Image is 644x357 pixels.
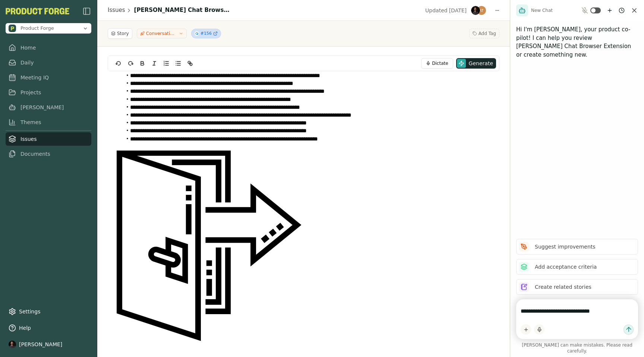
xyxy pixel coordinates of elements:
img: Adam Tucker [477,6,486,15]
button: Create related stories [516,279,638,295]
button: Open organization switcher [6,23,91,34]
button: Chat history [617,6,626,15]
span: [DATE] [449,7,467,14]
button: Close Sidebar [82,7,91,16]
button: PF-Logo [6,8,69,15]
button: Italic [149,59,160,68]
span: Product Forge [20,25,54,32]
a: Documents [6,147,91,161]
h1: [PERSON_NAME] Chat Browser Extension [134,6,231,15]
button: Bullet [173,59,183,68]
p: Create related stories [535,283,591,291]
span: #156 [201,31,212,37]
button: Ordered [161,59,171,68]
a: Issues [108,6,125,15]
img: Product Forge [9,25,16,32]
button: Suggest improvements [516,239,638,255]
button: Generate [456,58,496,69]
button: Story [108,28,132,39]
span: New Chat [531,7,553,13]
button: Bold [137,59,148,68]
p: Hi I'm [PERSON_NAME], your product co-pilot! I can help you review [PERSON_NAME] Chat Browser Ext... [516,25,638,59]
button: Updated[DATE]Rich TheilAdam Tucker [421,5,490,16]
a: [PERSON_NAME] [6,101,91,114]
button: Start dictation [534,324,544,335]
button: Help [6,321,91,335]
img: profile [9,341,16,348]
span: Conversation-to-Prototype [146,31,176,37]
a: Meeting IQ [6,71,91,84]
a: Themes [6,116,91,129]
button: Conversation-to-Prototype [137,29,187,38]
button: undo [113,59,124,68]
a: Home [6,41,91,54]
button: Toggle ambient mode [590,7,601,13]
button: Add content to chat [521,324,531,335]
button: Add Tag [469,29,499,38]
button: Close chat [631,7,638,14]
p: Suggest improvements [535,243,596,251]
span: Generate [469,60,493,67]
span: Story [117,31,129,37]
button: Link [185,59,195,68]
img: sidebar [82,7,91,16]
button: Dictate [421,58,453,69]
button: redo [125,59,136,68]
button: Add acceptance criteria [516,259,638,275]
p: Add acceptance criteria [535,263,597,271]
a: Projects [6,86,91,99]
a: Settings [6,305,91,318]
img: Product Forge [6,8,69,15]
span: [PERSON_NAME] can make mistakes. Please read carefully. [516,342,638,354]
a: Issues [6,132,91,146]
img: Rich Theil [471,6,480,15]
img: MAAAAASUVORK5CYII= [113,151,304,341]
span: Add Tag [479,31,496,37]
a: Daily [6,56,91,69]
span: Updated [425,7,448,14]
span: Dictate [432,60,448,66]
button: Send message [624,325,634,335]
button: [PERSON_NAME] [6,338,91,351]
button: New chat [605,6,614,15]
